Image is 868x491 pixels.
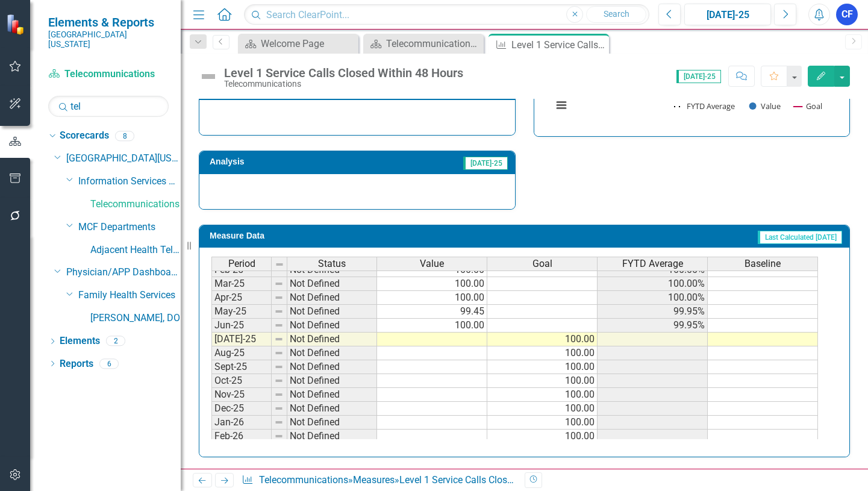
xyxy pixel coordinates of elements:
[420,258,444,269] span: Value
[274,279,284,289] img: 8DAGhfEEPCf229AAAAAElFTkSuQmCC
[287,416,377,430] td: Not Defined
[366,36,481,51] a: Telecommunications Dashboard
[758,231,842,244] span: Last Calculated [DATE]
[274,431,284,441] img: 8DAGhfEEPCf229AAAAAElFTkSuQmCC
[386,36,481,51] div: Telecommunications Dashboard
[211,291,272,305] td: Apr-25
[487,346,598,360] td: 100.00
[353,474,395,486] a: Measures
[211,277,272,291] td: Mar-25
[224,66,463,80] div: Level 1 Service Calls Closed Within 48 Hours
[287,305,377,319] td: Not Defined
[487,333,598,346] td: 100.00
[287,346,377,360] td: Not Defined
[48,96,169,117] input: Search Below...
[210,231,457,240] h3: Measure Data
[598,291,708,305] td: 100.00%
[66,152,181,166] a: [GEOGRAPHIC_DATA][US_STATE]
[48,15,169,30] span: Elements & Reports
[553,97,570,114] button: View chart menu, Chart
[66,266,181,280] a: Physician/APP Dashboards
[463,157,508,170] span: [DATE]-25
[586,6,646,23] button: Search
[745,258,781,269] span: Baseline
[377,305,487,319] td: 99.45
[274,390,284,399] img: 8DAGhfEEPCf229AAAAAElFTkSuQmCC
[487,388,598,402] td: 100.00
[241,36,355,51] a: Welcome Page
[318,258,346,269] span: Status
[224,80,463,89] div: Telecommunications
[211,402,272,416] td: Dec-25
[90,311,181,325] a: [PERSON_NAME], DO
[60,129,109,143] a: Scorecards
[487,374,598,388] td: 100.00
[836,4,858,25] button: CF
[261,36,355,51] div: Welcome Page
[274,404,284,413] img: 8DAGhfEEPCf229AAAAAElFTkSuQmCC
[399,474,588,486] div: Level 1 Service Calls Closed Within 48 Hours
[115,131,134,141] div: 8
[211,430,272,443] td: Feb-26
[48,30,169,49] small: [GEOGRAPHIC_DATA][US_STATE]
[511,37,606,52] div: Level 1 Service Calls Closed Within 48 Hours
[275,260,284,269] img: 8DAGhfEEPCf229AAAAAElFTkSuQmCC
[287,319,377,333] td: Not Defined
[377,277,487,291] td: 100.00
[211,388,272,402] td: Nov-25
[287,360,377,374] td: Not Defined
[211,346,272,360] td: Aug-25
[78,175,181,189] a: Information Services Team
[487,416,598,430] td: 100.00
[259,474,348,486] a: Telecommunications
[287,291,377,305] td: Not Defined
[274,307,284,316] img: 8DAGhfEEPCf229AAAAAElFTkSuQmCC
[487,360,598,374] td: 100.00
[228,258,255,269] span: Period
[274,334,284,344] img: 8DAGhfEEPCf229AAAAAElFTkSuQmCC
[211,416,272,430] td: Jan-26
[274,321,284,330] img: 8DAGhfEEPCf229AAAAAElFTkSuQmCC
[287,277,377,291] td: Not Defined
[274,293,284,302] img: 8DAGhfEEPCf229AAAAAElFTkSuQmCC
[532,258,552,269] span: Goal
[90,243,181,257] a: Adjacent Health Tele-Neurology (Contracted Service)
[676,70,721,83] span: [DATE]-25
[274,348,284,358] img: 8DAGhfEEPCf229AAAAAElFTkSuQmCC
[487,402,598,416] td: 100.00
[6,14,27,35] img: ClearPoint Strategy
[211,319,272,333] td: Jun-25
[274,418,284,427] img: 8DAGhfEEPCf229AAAAAElFTkSuQmCC
[210,157,339,166] h3: Analysis
[674,101,736,111] button: Show FYTD Average
[242,474,515,487] div: » »
[60,357,93,371] a: Reports
[604,9,629,19] span: Search
[598,305,708,319] td: 99.95%
[688,8,767,22] div: [DATE]-25
[106,336,125,346] div: 2
[78,289,181,302] a: Family Health Services
[60,334,100,348] a: Elements
[244,4,649,25] input: Search ClearPoint...
[211,374,272,388] td: Oct-25
[199,67,218,86] img: Not Defined
[487,430,598,443] td: 100.00
[794,101,822,111] button: Show Goal
[48,67,169,81] a: Telecommunications
[622,258,683,269] span: FYTD Average
[287,333,377,346] td: Not Defined
[274,362,284,372] img: 8DAGhfEEPCf229AAAAAElFTkSuQmCC
[598,277,708,291] td: 100.00%
[211,305,272,319] td: May-25
[598,319,708,333] td: 99.95%
[377,319,487,333] td: 100.00
[287,374,377,388] td: Not Defined
[78,220,181,234] a: MCF Departments
[274,376,284,386] img: 8DAGhfEEPCf229AAAAAElFTkSuQmCC
[99,358,119,369] div: 6
[749,101,781,111] button: Show Value
[684,4,771,25] button: [DATE]-25
[287,402,377,416] td: Not Defined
